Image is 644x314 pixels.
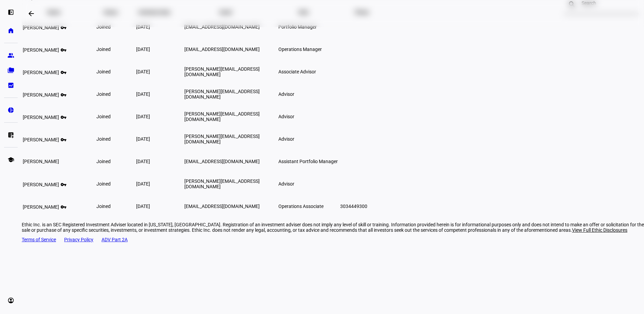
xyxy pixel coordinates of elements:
[7,52,14,59] eth-mat-symbol: group
[4,78,18,92] a: bid_landscape
[7,82,14,89] eth-mat-symbol: bid_landscape
[7,9,14,16] eth-mat-symbol: left_panel_open
[136,61,183,83] td: [DATE]
[278,69,316,74] span: Associate Advisor
[184,89,260,100] span: [PERSON_NAME][EMAIL_ADDRESS][DOMAIN_NAME]
[278,181,294,187] span: Advisor
[184,204,260,209] span: [EMAIL_ADDRESS][DOMAIN_NAME]
[96,204,111,209] span: joined
[4,24,18,37] a: home
[4,64,18,77] a: folder_copy
[278,91,294,97] span: Advisor
[4,103,18,117] a: pie_chart
[23,92,59,98] span: [PERSON_NAME]
[7,67,14,74] eth-mat-symbol: folder_copy
[23,115,59,120] span: [PERSON_NAME]
[23,137,59,142] span: [PERSON_NAME]
[184,66,260,77] span: [PERSON_NAME][EMAIL_ADDRESS][DOMAIN_NAME]
[64,237,93,242] a: Privacy Policy
[22,222,644,233] div: Ethic Inc. is an SEC Registered Investment Adviser located in [US_STATE], [GEOGRAPHIC_DATA]. Regi...
[7,132,14,138] eth-mat-symbol: list_alt_add
[23,25,59,30] span: [PERSON_NAME]
[96,69,111,74] span: joined
[4,49,18,62] a: group
[340,204,367,209] span: 3034449300
[278,47,322,52] span: Operations Manager
[136,151,183,172] td: [DATE]
[59,68,67,74] mat-icon: vpn_key
[59,203,67,209] mat-icon: vpn_key
[23,70,59,75] span: [PERSON_NAME]
[27,10,35,18] mat-icon: arrow_backwards
[22,237,56,242] a: Terms of Service
[59,136,67,141] mat-icon: vpn_key
[184,159,260,164] span: [EMAIL_ADDRESS][DOMAIN_NAME]
[278,204,324,209] span: Operations Associate
[59,180,67,186] mat-icon: vpn_key
[184,134,260,144] span: [PERSON_NAME][EMAIL_ADDRESS][DOMAIN_NAME]
[59,113,67,119] mat-icon: vpn_key
[96,136,111,142] span: joined
[184,178,260,189] span: [PERSON_NAME][EMAIL_ADDRESS][DOMAIN_NAME]
[23,182,59,187] span: [PERSON_NAME]
[7,27,14,34] eth-mat-symbol: home
[278,136,294,142] span: Advisor
[23,204,59,210] span: [PERSON_NAME]
[136,106,183,127] td: [DATE]
[96,181,111,187] span: joined
[7,156,14,163] eth-mat-symbol: school
[23,47,59,53] span: [PERSON_NAME]
[7,297,14,304] eth-mat-symbol: account_circle
[102,237,128,242] a: ADV Part 2A
[278,114,294,119] span: Advisor
[96,114,111,119] span: joined
[136,128,183,150] td: [DATE]
[96,159,111,164] span: joined
[96,47,111,52] span: joined
[184,47,260,52] span: [EMAIL_ADDRESS][DOMAIN_NAME]
[136,173,183,195] td: [DATE]
[59,91,67,97] mat-icon: vpn_key
[7,107,14,114] eth-mat-symbol: pie_chart
[59,46,67,52] mat-icon: vpn_key
[136,83,183,105] td: [DATE]
[23,159,59,164] span: [PERSON_NAME]
[96,91,111,97] span: joined
[572,227,627,233] span: View Full Ethic Disclosures
[136,38,183,60] td: [DATE]
[278,159,338,164] span: Assistant Portfolio Manager
[184,111,260,122] span: [PERSON_NAME][EMAIL_ADDRESS][DOMAIN_NAME]
[136,195,183,217] td: [DATE]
